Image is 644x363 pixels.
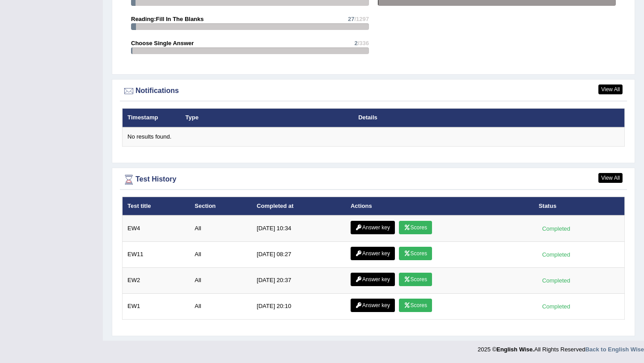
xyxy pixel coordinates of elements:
[478,341,644,354] div: 2025 © All Rights Reserved
[354,16,369,22] span: /1297
[399,221,432,234] a: Scores
[598,84,623,94] a: View All
[534,197,624,215] th: Status
[353,109,571,127] th: Details
[123,268,190,294] td: EW2
[190,294,252,320] td: All
[252,197,346,215] th: Completed at
[122,84,625,98] div: Notifications
[354,40,357,46] span: 2
[123,242,190,268] td: EW11
[131,40,194,46] strong: Choose Single Answer
[358,40,369,46] span: /336
[190,268,252,294] td: All
[399,247,432,260] a: Scores
[538,224,573,233] div: Completed
[585,346,644,353] a: Back to English Wise
[351,299,395,312] a: Answer key
[351,273,395,286] a: Answer key
[399,299,432,312] a: Scores
[131,16,204,22] strong: Reading:Fill In The Blanks
[348,16,354,22] span: 27
[190,197,252,215] th: Section
[190,215,252,242] td: All
[190,242,252,268] td: All
[538,276,573,285] div: Completed
[252,215,346,242] td: [DATE] 10:34
[123,197,190,215] th: Test title
[399,273,432,286] a: Scores
[123,215,190,242] td: EW4
[496,346,534,353] strong: English Wise.
[598,173,623,183] a: View All
[252,242,346,268] td: [DATE] 08:27
[123,294,190,320] td: EW1
[123,109,181,127] th: Timestamp
[252,268,346,294] td: [DATE] 20:37
[181,109,354,127] th: Type
[351,221,395,234] a: Answer key
[127,133,619,141] div: No results found.
[538,302,573,311] div: Completed
[346,197,534,215] th: Actions
[122,173,625,186] div: Test History
[252,294,346,320] td: [DATE] 20:10
[538,250,573,259] div: Completed
[351,247,395,260] a: Answer key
